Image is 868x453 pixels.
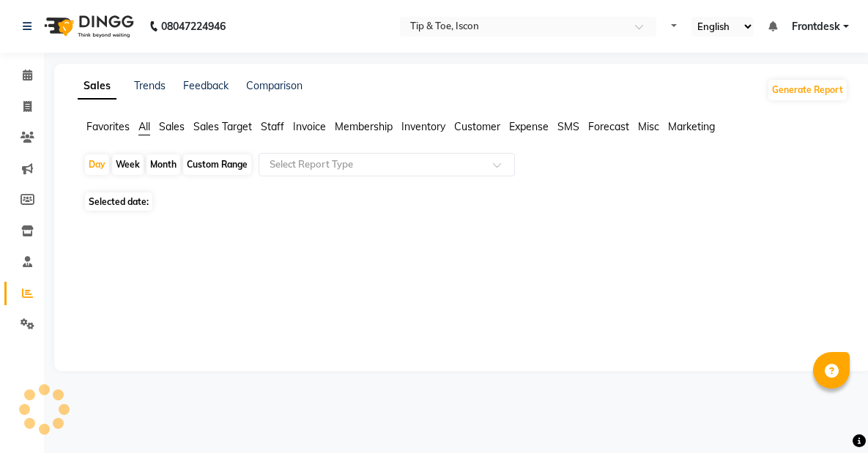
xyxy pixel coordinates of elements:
[85,154,109,175] div: Day
[454,120,500,133] span: Customer
[638,120,659,133] span: Misc
[768,80,847,100] button: Generate Report
[509,120,549,133] span: Expense
[183,154,251,175] div: Custom Range
[138,120,150,133] span: All
[85,192,152,211] span: Selected date:
[293,120,326,133] span: Invoice
[246,79,303,92] a: Comparison
[557,120,579,133] span: SMS
[261,120,284,133] span: Staff
[146,154,180,175] div: Month
[792,19,840,34] span: Frontdesk
[588,120,629,133] span: Forecast
[668,120,715,133] span: Marketing
[159,120,185,133] span: Sales
[134,79,166,92] a: Trends
[335,120,393,133] span: Membership
[37,6,138,47] img: logo
[112,154,144,175] div: Week
[86,120,130,133] span: Favorites
[401,120,445,133] span: Inventory
[193,120,252,133] span: Sales Target
[183,79,229,92] a: Feedback
[161,6,226,47] b: 08047224946
[78,73,116,100] a: Sales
